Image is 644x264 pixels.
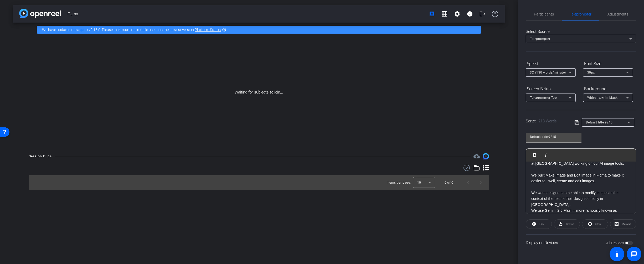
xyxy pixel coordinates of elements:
[195,28,221,32] a: Platform Status
[538,119,557,123] span: 213 Words
[222,28,226,32] mat-icon: highlight_off
[441,11,448,17] mat-icon: grid_on
[570,12,591,16] span: Teleprompter
[587,71,595,74] span: 30px
[531,190,631,208] p: We want designers to be able to modify images in the context of the rest of their designs directl...
[631,251,637,257] mat-icon: message
[530,150,540,160] button: Bold (⌘B)
[610,219,636,229] button: Preview
[454,11,460,17] mat-icon: settings
[388,180,411,185] div: Items per page:
[483,153,489,159] img: Session clips
[526,85,576,94] div: Screen Setup
[583,59,633,68] div: Font Size
[473,153,480,159] span: Destinations for your clips
[622,222,631,225] span: Preview
[473,153,480,159] mat-icon: cloud_upload
[541,150,551,160] button: Italic (⌘I)
[530,96,557,100] span: Teleprompter Top
[467,11,473,17] mat-icon: info
[530,71,566,74] span: 3X (130 words/minute)
[479,11,486,17] mat-icon: logout
[19,9,61,18] img: app-logo
[583,85,633,94] div: Background
[68,9,426,19] span: Figma
[587,96,618,100] span: White - text in black
[13,37,505,148] div: Waiting for subjects to join...
[462,176,474,189] button: Previous page
[530,37,550,41] span: Teleprompter
[530,134,577,140] input: Title
[29,154,52,159] div: Session Clips
[531,208,631,219] p: We use Gemini 2.5 Flash—more famously known as [PERSON_NAME] —to power these tools.
[474,176,487,189] button: Next page
[526,118,567,124] div: Script
[586,121,613,124] span: Default title 9215
[445,180,453,185] div: 0 of 0
[526,29,636,35] div: Select Source
[606,240,625,246] label: All Devices
[37,26,481,34] div: We have updated the app to v2.15.0. Please make sure the mobile user has the newest version.
[614,251,620,257] mat-icon: accessibility
[607,12,628,16] span: Adjustments
[531,172,631,184] p: We built Make Image and Edit Image in Figma to make it easier to...well, create and edit images.
[429,11,435,17] mat-icon: account_box
[526,59,576,68] div: Speed
[526,234,636,251] div: Display on Devices
[534,12,554,16] span: Participants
